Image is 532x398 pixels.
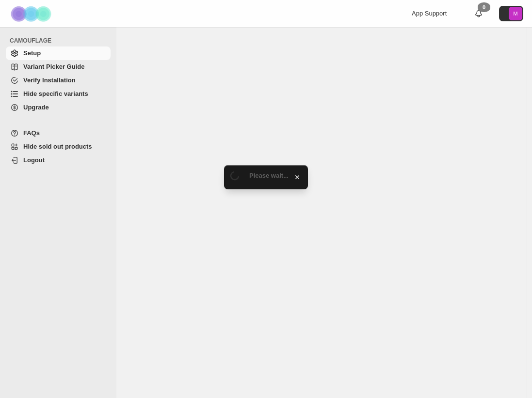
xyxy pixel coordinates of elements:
[6,126,111,140] a: FAQs
[10,37,112,45] span: CAMOUFLAGE
[23,143,92,150] span: Hide sold out products
[6,60,111,74] a: Variant Picker Guide
[23,90,88,97] span: Hide specific variants
[513,11,517,16] text: M
[499,6,523,21] button: Avatar with initials M
[6,153,111,167] a: Logout
[474,9,484,18] a: 0
[23,77,76,84] span: Verify Installation
[249,172,289,179] span: Please wait...
[509,7,522,20] span: Avatar with initials M
[412,10,447,17] span: App Support
[23,156,45,164] span: Logout
[23,63,84,70] span: Variant Picker Guide
[23,49,41,57] span: Setup
[6,87,111,101] a: Hide specific variants
[8,0,56,27] img: Camouflage
[6,46,111,60] a: Setup
[23,129,40,137] span: FAQs
[23,104,49,111] span: Upgrade
[6,140,111,153] a: Hide sold out products
[6,74,111,87] a: Verify Installation
[478,2,490,12] div: 0
[6,101,111,114] a: Upgrade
